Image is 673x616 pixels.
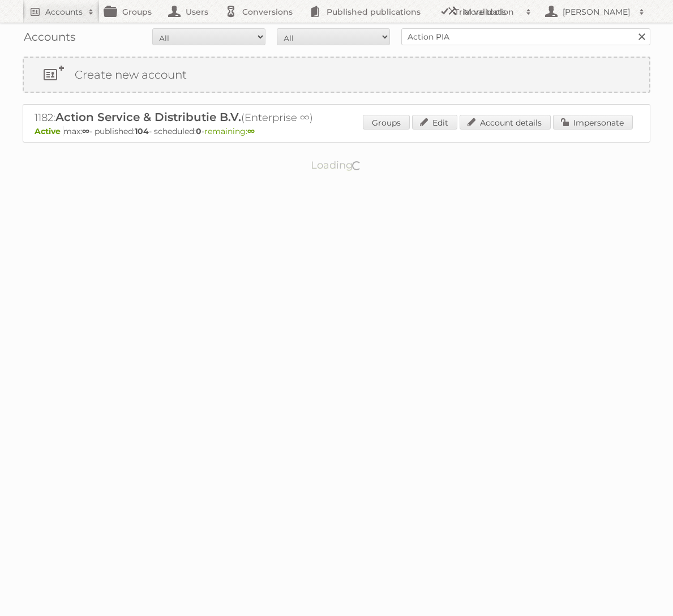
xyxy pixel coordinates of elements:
a: Impersonate [553,115,633,130]
span: Active [35,126,63,136]
span: remaining: [204,126,255,136]
strong: ∞ [82,126,89,136]
a: Account details [460,115,551,130]
span: Action Service & Distributie B.V. [55,110,241,124]
h2: 1182: (Enterprise ∞) [35,110,431,125]
h2: More tools [464,6,520,18]
a: Create new account [24,58,649,92]
p: Loading [275,154,398,176]
h2: [PERSON_NAME] [560,6,633,18]
h2: Accounts [45,6,83,18]
a: Edit [412,115,457,130]
strong: 104 [135,126,149,136]
a: Groups [363,115,410,130]
p: max: - published: - scheduled: - [35,126,638,136]
strong: ∞ [247,126,255,136]
strong: 0 [196,126,202,136]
